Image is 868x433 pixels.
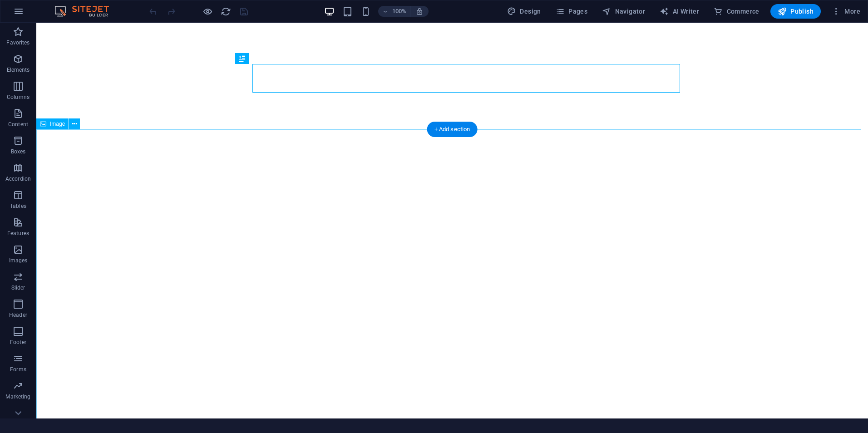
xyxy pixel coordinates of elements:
[427,122,478,137] div: + Add section
[10,202,26,210] p: Tables
[11,148,26,155] p: Boxes
[220,6,231,17] button: reload
[598,4,649,19] button: Navigator
[552,4,591,19] button: Pages
[656,4,703,19] button: AI Writer
[6,39,30,46] p: Favorites
[503,4,545,19] button: Design
[5,393,30,400] p: Marketing
[660,7,699,16] span: AI Writer
[415,7,424,15] i: On resize automatically adjust zoom level to fit chosen device.
[10,339,26,346] p: Footer
[5,175,31,182] p: Accordion
[503,4,545,19] div: Design (Ctrl+Alt+Y)
[50,121,65,127] span: Image
[202,6,213,17] button: Click here to leave preview mode and continue editing
[378,6,410,17] button: 100%
[556,7,587,16] span: Pages
[221,6,231,17] i: Reload page
[714,7,759,16] span: Commerce
[7,66,30,74] p: Elements
[828,4,864,19] button: More
[10,366,26,373] p: Forms
[710,4,763,19] button: Commerce
[8,121,28,128] p: Content
[7,93,30,101] p: Columns
[778,7,814,16] span: Publish
[11,284,25,291] p: Slider
[832,7,860,16] span: More
[7,230,29,237] p: Features
[602,7,645,16] span: Navigator
[507,7,541,16] span: Design
[9,257,28,264] p: Images
[52,6,120,17] img: Editor Logo
[770,4,821,19] button: Publish
[392,6,406,17] h6: 100%
[9,311,27,319] p: Header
